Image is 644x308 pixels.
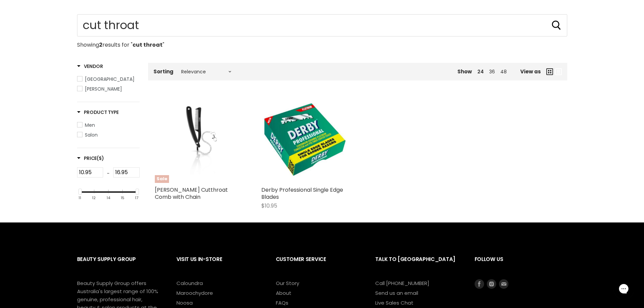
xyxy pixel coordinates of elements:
[78,196,81,200] div: 11
[97,155,104,162] span: ($)
[77,75,140,83] a: Derby
[610,276,637,301] iframe: Gorgias live chat messenger
[77,85,140,93] a: Wahl
[375,289,418,297] a: Send us an email
[475,251,567,279] h2: Follow us
[457,68,472,75] span: Show
[155,97,241,183] a: Wahl Cutthroat Comb with ChainSale
[375,251,461,279] h2: Talk to [GEOGRAPHIC_DATA]
[261,97,348,183] img: Derby Professional Single Edge Blades
[85,132,98,138] span: Salon
[77,155,104,162] h3: Price($)
[77,14,567,37] form: Product
[103,167,113,180] div: -
[155,175,169,183] span: Sale
[276,251,362,279] h2: Customer Service
[375,299,413,306] a: Live Sales Chat
[77,167,103,177] input: Min Price
[551,20,562,31] button: Search
[121,196,124,200] div: 15
[99,41,102,49] strong: 2
[261,186,343,201] a: Derby Professional Single Edge Blades
[169,97,226,183] img: Wahl Cutthroat Comb with Chain
[176,299,193,306] a: Noosa
[85,122,95,128] span: Men
[500,68,507,75] a: 48
[133,41,163,49] strong: cut throat
[135,196,138,200] div: 17
[477,68,484,75] a: 24
[520,69,541,74] span: View as
[77,42,567,48] p: Showing results for " "
[113,167,140,177] input: Max Price
[106,196,110,200] div: 14
[176,289,213,297] a: Maroochydore
[77,121,140,129] a: Men
[77,155,104,162] span: Price
[77,14,567,37] input: Search
[276,289,291,297] a: About
[77,251,163,279] h2: Beauty Supply Group
[176,251,262,279] h2: Visit Us In-Store
[375,280,429,287] a: Call [PHONE_NUMBER]
[92,196,96,200] div: 12
[261,202,277,210] span: $10.95
[77,109,119,116] h3: Product Type
[276,280,299,287] a: Our Story
[77,63,103,70] h3: Vendor
[77,131,140,139] a: Salon
[155,186,228,201] a: [PERSON_NAME] Cutthroat Comb with Chain
[85,76,135,82] span: [GEOGRAPHIC_DATA]
[85,86,122,92] span: [PERSON_NAME]
[489,68,495,75] a: 36
[276,299,288,306] a: FAQs
[153,69,173,74] label: Sorting
[176,280,203,287] a: Caloundra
